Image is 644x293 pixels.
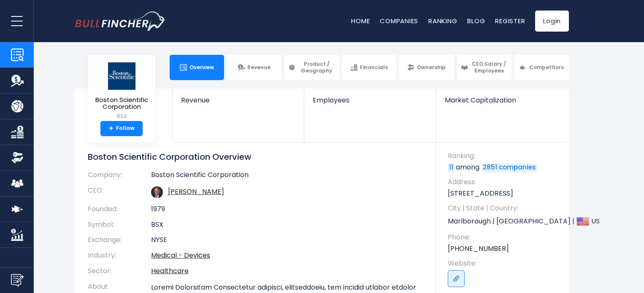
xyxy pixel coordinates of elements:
a: Revenue [173,89,304,118]
th: Symbol: [88,217,151,233]
span: Product / Geography [298,61,335,74]
a: Overview [170,55,224,80]
a: Employees [304,89,436,118]
span: Competitors [529,64,564,71]
a: Revenue [227,55,281,80]
a: ceo [168,187,224,196]
a: Go to link [448,270,465,287]
td: BSX [151,217,423,233]
th: Company: [88,171,151,183]
span: Employees [313,96,427,104]
img: bullfincher logo [75,11,166,31]
a: Boston Scientific Corporation BSX [94,62,149,121]
th: CEO: [88,183,151,202]
a: Competitors [514,55,569,80]
a: Go to homepage [75,11,166,31]
span: Boston Scientific Corporation [95,97,149,110]
span: Phone: [448,233,560,242]
th: Founded: [88,202,151,217]
a: Blog [467,16,485,25]
span: Website: [448,259,560,268]
a: Login [535,11,569,32]
span: Revenue [181,96,295,104]
span: Financials [360,64,388,71]
td: NYSE [151,232,423,248]
a: Financials [342,55,396,80]
span: Ranking: [448,151,560,161]
a: Medical - Devices [151,250,210,260]
small: BSX [95,113,149,120]
strong: + [109,125,113,132]
th: Sector: [88,263,151,279]
a: Healthcare [151,266,189,276]
a: Market Capitalization [436,89,568,118]
a: Ownership [399,55,454,80]
th: Industry: [88,248,151,263]
a: Ranking [428,16,457,25]
td: Boston Scientific Corporation [151,171,423,183]
h1: Boston Scientific Corporation Overview [88,151,423,162]
span: Market Capitalization [445,96,560,104]
th: Exchange: [88,232,151,248]
p: [STREET_ADDRESS] [448,189,560,198]
a: CEO Salary / Employees [457,55,511,80]
a: [PHONE_NUMBER] [448,244,509,253]
a: 11 [448,164,455,172]
span: CEO Salary / Employees [471,61,508,74]
a: Companies [380,16,418,25]
a: 2851 companies [482,164,537,172]
p: Marlborough | [GEOGRAPHIC_DATA] | US [448,215,560,228]
a: Product / Geography [284,55,339,80]
a: Home [351,16,370,25]
a: Register [495,16,525,25]
p: among [448,163,560,172]
span: Ownership [417,64,446,71]
span: Address: [448,177,560,187]
img: michael-f-mahoney.jpg [151,186,163,198]
td: 1979 [151,202,423,217]
img: Ownership [11,151,24,164]
a: +Follow [100,121,143,136]
span: Revenue [247,64,271,71]
span: Overview [189,64,214,71]
span: City | State | Country: [448,204,560,213]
